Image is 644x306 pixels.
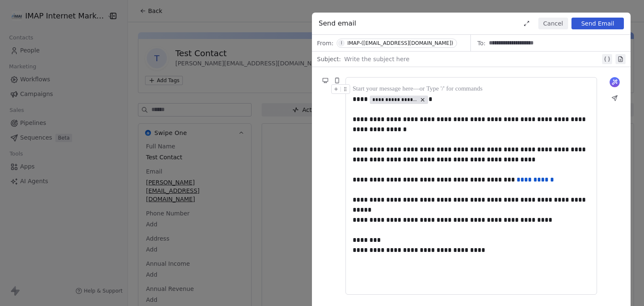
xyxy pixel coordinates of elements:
span: To: [478,39,486,47]
button: Send Email [571,18,624,29]
span: Send email [319,18,356,29]
span: From: [317,39,333,47]
button: Cancel [538,18,568,29]
div: IMAP-([EMAIL_ADDRESS][DOMAIN_NAME]) [347,40,453,46]
div: I [341,40,342,47]
span: Subject: [317,55,341,66]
